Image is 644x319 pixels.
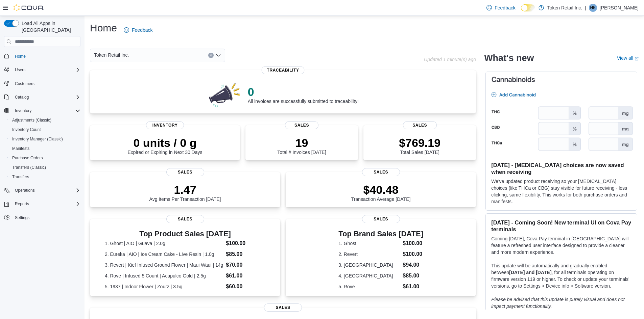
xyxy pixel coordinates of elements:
[7,134,83,144] button: Inventory Manager (Classic)
[491,262,631,289] p: This update will be automatically and gradually enabled between , for all terminals operating on ...
[12,107,34,115] button: Inventory
[9,135,80,143] span: Inventory Manager (Classic)
[166,168,204,176] span: Sales
[9,163,49,171] a: Transfers (Classic)
[403,250,423,258] dd: $100.00
[12,107,80,115] span: Inventory
[9,163,80,171] span: Transfers (Classic)
[12,79,80,88] span: Customers
[491,178,631,205] p: We've updated product receiving so your [MEDICAL_DATA] choices (like THCa or CBG) stay visible fo...
[207,81,242,108] img: 0
[1,106,83,115] button: Inventory
[403,261,423,269] dd: $94.00
[105,240,223,247] dt: 1. Ghost | AIO | Guava | 2.0g
[351,183,411,202] div: Transaction Average [DATE]
[9,126,80,134] span: Inventory Count
[216,53,221,58] button: Open list of options
[9,173,32,181] a: Transfers
[15,215,29,220] span: Settings
[262,66,305,74] span: Traceability
[521,4,535,11] input: Dark Mode
[19,20,80,33] span: Load All Apps in [GEOGRAPHIC_DATA]
[7,125,83,134] button: Inventory Count
[338,251,400,258] dt: 2. Revert
[12,52,80,60] span: Home
[121,23,155,37] a: Feedback
[635,57,639,61] svg: External link
[617,55,639,61] a: View allExternal link
[491,162,631,175] h3: [DATE] - [MEDICAL_DATA] choices are now saved when receiving
[12,165,46,170] span: Transfers (Classic)
[15,54,26,59] span: Home
[7,144,83,153] button: Manifests
[590,4,596,12] span: HK
[15,67,25,73] span: Users
[9,116,54,124] a: Adjustments (Classic)
[351,183,411,196] p: $40.48
[15,188,35,193] span: Operations
[12,186,80,194] span: Operations
[7,163,83,172] button: Transfers (Classic)
[248,85,359,104] div: All invoices are successfully submitted to traceability!
[12,93,80,101] span: Catalog
[338,230,423,238] h3: Top Brand Sales [DATE]
[9,154,46,162] a: Purchase Orders
[509,270,551,275] strong: [DATE] and [DATE]
[105,262,223,268] dt: 3. Revert | Kief Infused Ground Flower | Maui Waui | 14g
[12,214,32,222] a: Settings
[9,116,80,124] span: Adjustments (Classic)
[264,303,302,312] span: Sales
[1,186,83,195] button: Operations
[600,4,639,12] p: [PERSON_NAME]
[12,93,31,101] button: Catalog
[12,200,32,208] button: Reports
[12,213,80,222] span: Settings
[9,173,80,181] span: Transfers
[9,154,80,162] span: Purchase Orders
[4,48,80,240] nav: Complex example
[338,283,400,290] dt: 5. Rove
[149,183,221,196] p: 1.47
[12,127,41,132] span: Inventory Count
[285,121,319,129] span: Sales
[491,297,625,309] em: Please be advised that this update is purely visual and does not impact payment functionality.
[12,52,28,60] a: Home
[277,136,326,155] div: Total # Invoices [DATE]
[128,136,202,155] div: Expired or Expiring in Next 30 Days
[7,172,83,182] button: Transfers
[362,168,400,176] span: Sales
[226,261,265,269] dd: $70.00
[15,201,29,207] span: Reports
[7,115,83,125] button: Adjustments (Classic)
[399,136,440,155] div: Total Sales [DATE]
[105,251,223,258] dt: 2. Eureka | AIO | Ice Cream Cake - Live Resin | 1.0g
[1,79,83,88] button: Customers
[15,95,29,100] span: Catalog
[15,108,31,113] span: Inventory
[424,57,476,62] p: Updated 1 minute(s) ago
[9,144,32,153] a: Manifests
[491,235,631,256] p: Coming [DATE], Cova Pay terminal in [GEOGRAPHIC_DATA] will feature a refreshed user interface des...
[132,27,152,33] span: Feedback
[208,53,214,58] button: Clear input
[403,283,423,291] dd: $61.00
[12,117,51,123] span: Adjustments (Classic)
[484,53,534,63] h2: What's new
[403,272,423,280] dd: $85.00
[1,65,83,75] button: Users
[399,136,440,150] p: $769.19
[12,66,28,74] button: Users
[94,51,129,59] span: Token Retail Inc.
[1,51,83,61] button: Home
[226,239,265,247] dd: $100.00
[128,136,202,150] p: 0 units / 0 g
[12,66,80,74] span: Users
[149,183,221,202] div: Avg Items Per Transaction [DATE]
[403,239,423,247] dd: $100.00
[105,283,223,290] dt: 5. 1937 | Indoor Flower | Zourz | 3.5g
[12,155,43,161] span: Purchase Orders
[226,283,265,291] dd: $60.00
[338,262,400,268] dt: 3. [GEOGRAPHIC_DATA]
[12,200,80,208] span: Reports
